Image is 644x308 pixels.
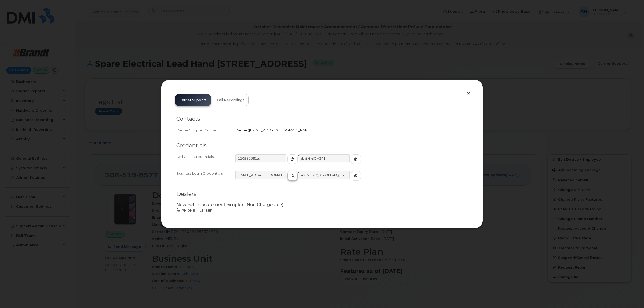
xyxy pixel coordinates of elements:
button: copy to clipboard [351,154,361,164]
button: copy to clipboard [287,171,298,181]
button: copy to clipboard [351,171,361,181]
span: Call Recordings [217,98,244,102]
h2: Dealers [176,191,468,197]
p: New Bell Procurement Simplex (Non Chargeable) [176,202,468,208]
div: / [235,154,468,169]
h2: Credentials [176,142,468,149]
span: [EMAIL_ADDRESS][DOMAIN_NAME] [249,128,312,132]
h2: Contacts [176,116,468,122]
div: Business Login Credentials [176,171,235,185]
p: [PHONE_NUMBER] [176,208,468,213]
div: / [235,171,468,185]
button: copy to clipboard [287,154,298,164]
div: Bell Caso Credentials [176,154,235,169]
div: Carrier Support Contact [176,128,235,133]
span: Carrier [235,128,247,132]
